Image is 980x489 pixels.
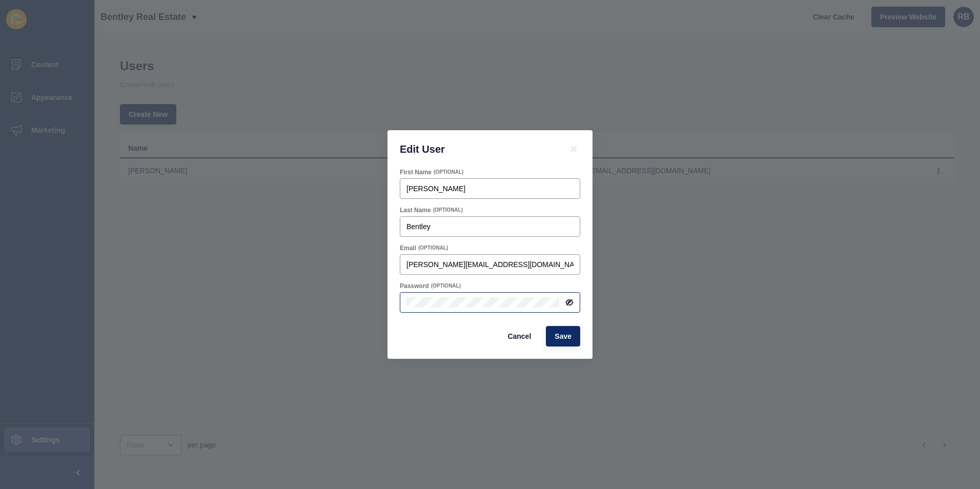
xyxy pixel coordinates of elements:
span: (OPTIONAL) [418,244,448,252]
label: First Name [400,168,432,176]
span: (OPTIONAL) [434,169,463,176]
span: Save [555,331,571,341]
button: Cancel [499,326,540,347]
span: Cancel [507,331,531,341]
span: (OPTIONAL) [433,207,463,214]
label: Password [400,282,429,290]
label: Last Name [400,206,431,214]
span: (OPTIONAL) [431,282,461,290]
label: Email [400,244,416,252]
button: Save [546,326,580,347]
h1: Edit User [400,142,555,156]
